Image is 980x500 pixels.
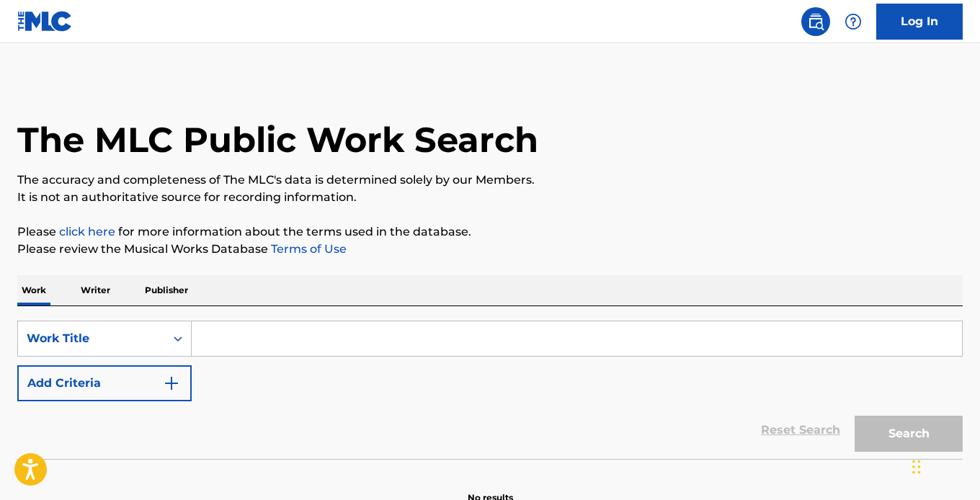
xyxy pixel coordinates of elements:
[27,330,156,347] div: Work Title
[839,7,868,36] div: Help
[807,13,824,30] img: search
[17,171,963,189] p: The accuracy and completeness of The MLC's data is determined solely by our Members.
[17,241,963,258] p: Please review the Musical Works Database
[801,7,830,36] a: Public Search
[17,189,963,206] p: It is not an authoritative source for recording information.
[17,118,538,161] h1: The MLC Public Work Search
[908,431,980,500] iframe: Chat Widget
[17,321,963,459] form: Search Form
[876,4,963,40] a: Log In
[912,445,921,488] div: Drag
[268,242,347,256] a: Terms of Use
[163,375,180,392] img: 9d2ae6d4665cec9f34b9.svg
[17,275,50,305] p: Work
[17,365,192,401] button: Add Criteria
[17,11,73,32] img: MLC Logo
[59,225,115,238] a: click here
[76,275,115,305] p: Writer
[845,13,862,30] img: help
[17,223,963,241] p: Please for more information about the terms used in the database.
[141,275,192,305] p: Publisher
